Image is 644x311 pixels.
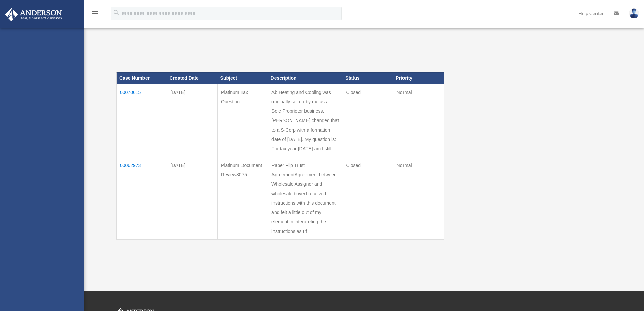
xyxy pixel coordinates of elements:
[3,8,64,21] img: Anderson Advisors Platinum Portal
[268,157,343,240] td: Paper Flip Trust AgreementAgreement between Wholesale Assignor and wholesale buyerI received inst...
[393,84,444,157] td: Normal
[393,157,444,240] td: Normal
[343,157,393,240] td: Closed
[629,8,639,18] img: User Pic
[112,9,120,16] i: search
[117,84,167,157] td: 00070615
[393,72,444,84] th: Priority
[167,72,218,84] th: Created Date
[343,84,393,157] td: Closed
[117,157,167,240] td: 00062973
[218,84,268,157] td: Platinum Tax Question
[91,12,99,18] a: menu
[268,72,343,84] th: Description
[268,84,343,157] td: Ab Heating and Cooling was originally set up by me as a Sole Proprietor business. [PERSON_NAME] c...
[218,157,268,240] td: Platinum Document Review8075
[117,72,167,84] th: Case Number
[167,84,218,157] td: [DATE]
[167,157,218,240] td: [DATE]
[343,72,393,84] th: Status
[91,9,99,18] i: menu
[218,72,268,84] th: Subject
